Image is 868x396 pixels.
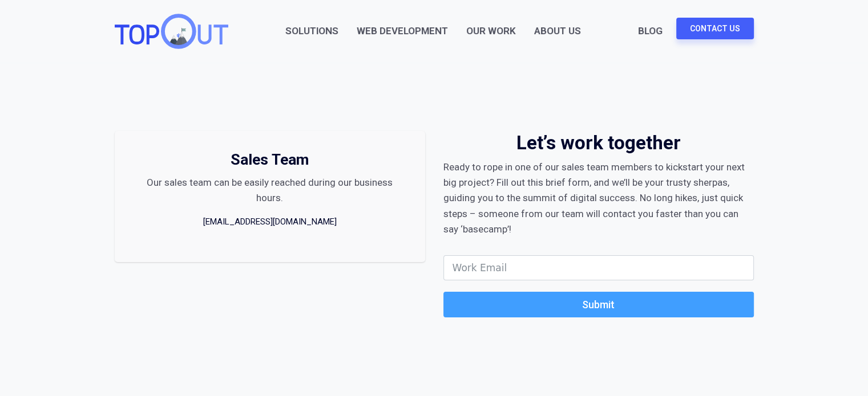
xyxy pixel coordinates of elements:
a: Contact Us [676,18,754,39]
a: Blog [638,23,663,39]
div: Our sales team can be easily reached during our business hours. [133,175,407,206]
a: [EMAIL_ADDRESS][DOMAIN_NAME] [201,215,338,229]
a: Solutions [285,23,338,39]
div: About Us [534,23,581,39]
input: email [443,255,754,280]
div: Ready to rope in one of our sales team members to kickstart your next big project? Fill out this ... [443,160,754,237]
a: Our Work [466,23,516,39]
h4: Let’s work together [516,131,681,155]
button: Submit [443,292,754,317]
h5: Sales Team [231,149,309,170]
a: Web Development [357,23,448,39]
